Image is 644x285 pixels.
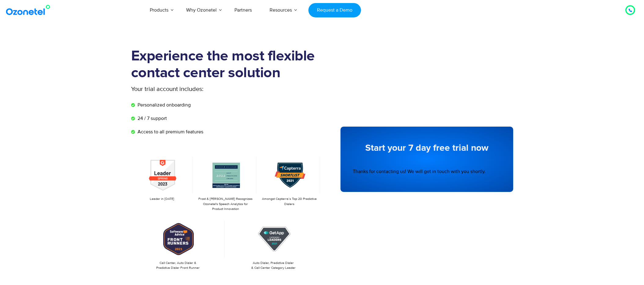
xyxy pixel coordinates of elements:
[261,197,317,207] p: Amongst Capterra’s Top 20 Predictive Dialers
[134,197,190,202] p: Leader in [DATE]
[131,85,276,94] p: Your trial account includes:
[136,101,191,109] span: Personalized onboarding
[353,143,501,153] h5: Start your 7 day free trial now
[198,197,253,212] p: Frost & [PERSON_NAME] Recognizes Ozonetel's Speech Analytics for Product Innovation
[134,261,222,271] p: Call Center, Auto Dialer & Predictive Dialer Front Runner
[136,128,203,135] span: Access to all premium features
[353,168,501,175] div: Thanks for contacting us! We will get in touch with you shortly.
[230,261,317,271] p: Auto Dialer, Predictive Dialer & Call Center Category Leader
[131,48,322,81] h1: Experience the most flexible contact center solution
[136,115,167,122] span: 24 / 7 support
[308,3,361,17] a: Request a Demo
